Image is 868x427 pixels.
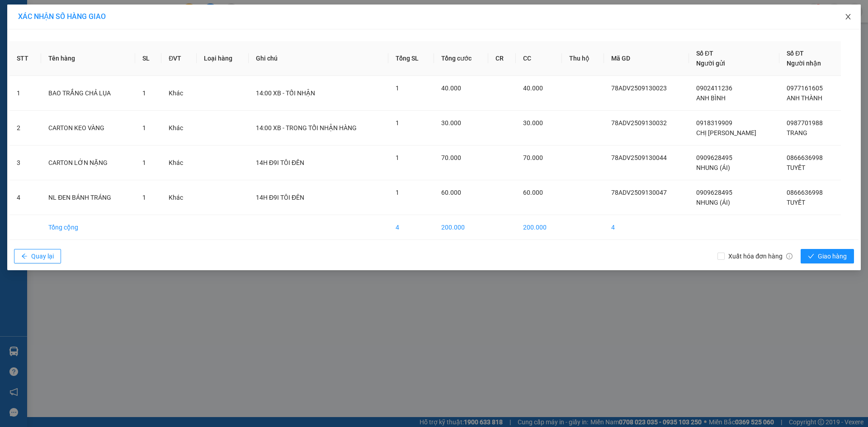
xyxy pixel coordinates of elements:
[787,129,807,136] span: TRANG
[441,189,461,196] span: 60.000
[604,41,689,76] th: Mã GD
[142,159,146,166] span: 1
[786,253,793,259] span: info-circle
[249,41,388,76] th: Ghi chú
[604,215,689,240] td: 4
[787,50,804,57] span: Số ĐT
[9,76,41,111] td: 1
[611,154,667,161] span: 78ADV2509130044
[787,164,805,171] span: TUYẾT
[41,111,135,145] td: CARTON KEO VÀNG
[142,124,146,131] span: 1
[611,119,667,127] span: 78ADV2509130032
[41,215,135,240] td: Tổng cộng
[256,159,304,166] span: 14H Đ9I TÔI ĐÊN
[41,180,135,215] td: NL ĐEN BÁNH TRÁNG
[696,154,732,161] span: 0909628495
[41,41,135,76] th: Tên hàng
[611,84,667,92] span: 78ADV2509130023
[696,94,726,102] span: ANH BÌNH
[696,189,732,196] span: 0909628495
[787,119,823,127] span: 0987701988
[696,50,713,57] span: Số ĐT
[808,253,814,260] span: check
[441,154,461,161] span: 70.000
[9,111,41,145] td: 2
[787,94,822,102] span: ANH THÀNH
[516,41,562,76] th: CC
[696,84,732,92] span: 0902411236
[725,251,796,261] span: Xuất hóa đơn hàng
[135,41,161,76] th: SL
[41,76,135,111] td: BAO TRẮNG CHẢ LỤA
[142,194,146,201] span: 1
[801,249,854,263] button: checkGiao hàng
[9,180,41,215] td: 4
[696,199,730,206] span: NHUNG (ÁI)
[488,41,516,76] th: CR
[388,41,434,76] th: Tổng SL
[142,89,146,97] span: 1
[787,84,823,92] span: 0977161605
[396,189,399,196] span: 1
[256,194,304,201] span: 14H Đ9I TÔI ĐÊN
[388,215,434,240] td: 4
[21,253,28,260] span: arrow-left
[256,124,357,131] span: 14:00 XB - TRONG TỐI NHẬN HÀNG
[696,164,730,171] span: NHUNG (ÁI)
[41,145,135,180] td: CARTON LỚN NẶNG
[396,84,399,92] span: 1
[516,215,562,240] td: 200.000
[161,111,197,145] td: Khác
[523,119,543,127] span: 30.000
[197,41,249,76] th: Loại hàng
[396,119,399,127] span: 1
[9,41,41,76] th: STT
[161,76,197,111] td: Khác
[31,251,54,261] span: Quay lại
[696,60,725,67] span: Người gửi
[434,215,488,240] td: 200.000
[523,154,543,161] span: 70.000
[14,249,61,263] button: arrow-leftQuay lại
[161,41,197,76] th: ĐVT
[787,60,821,67] span: Người nhận
[787,154,823,161] span: 0866636998
[18,12,106,21] span: XÁC NHẬN SỐ HÀNG GIAO
[434,41,488,76] th: Tổng cước
[256,89,315,97] span: 14:00 XB - TỐI NHẬN
[696,129,756,136] span: CHỊ [PERSON_NAME]
[787,199,805,206] span: TUYẾT
[9,145,41,180] td: 3
[835,5,861,30] button: Close
[787,189,823,196] span: 0866636998
[523,84,543,92] span: 40.000
[696,119,732,127] span: 0918319909
[441,84,461,92] span: 40.000
[562,41,604,76] th: Thu hộ
[611,189,667,196] span: 78ADV2509130047
[441,119,461,127] span: 30.000
[523,189,543,196] span: 60.000
[818,251,847,261] span: Giao hàng
[844,13,852,20] span: close
[161,145,197,180] td: Khác
[396,154,399,161] span: 1
[161,180,197,215] td: Khác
